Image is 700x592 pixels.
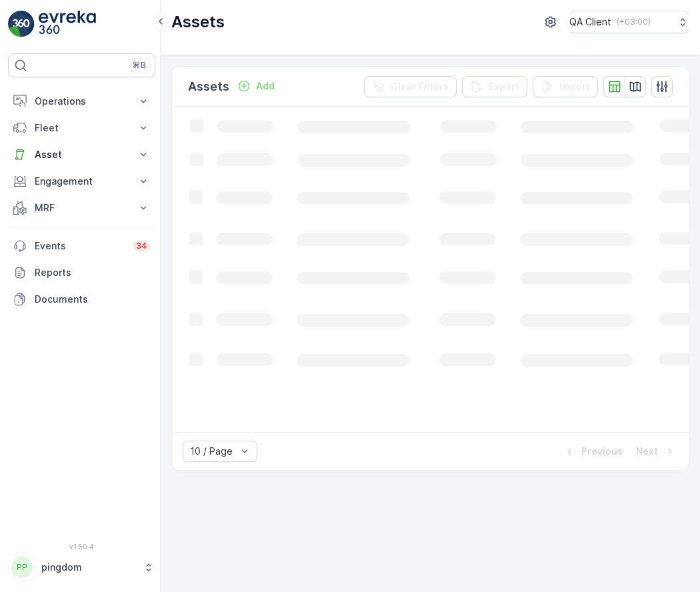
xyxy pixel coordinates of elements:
[39,11,96,37] img: logo_light-DOdMpM7g.png
[581,445,623,458] p: Previous
[391,80,449,93] p: Clear Filters
[133,60,146,71] p: ⌘B
[8,543,155,551] span: v 1.50.4
[35,148,129,161] p: Asset
[569,15,611,29] p: QA Client
[8,11,35,37] img: logo
[41,561,137,574] p: pingdom
[35,293,150,306] p: Documents
[136,241,147,251] p: 34
[8,168,155,195] button: Engagement
[489,80,519,93] p: Export
[35,239,125,253] p: Events
[8,259,155,286] a: Reports
[561,443,624,459] button: Previous
[569,11,689,33] button: QA Client(+03:00)
[8,88,155,115] button: Operations
[35,121,129,135] p: Fleet
[232,78,280,94] button: Add
[364,76,457,97] button: Clear Filters
[35,175,129,188] p: Engagement
[8,233,155,259] a: Events34
[11,557,33,578] div: PP
[559,80,590,93] p: Import
[635,443,678,459] button: Next
[636,445,658,458] p: Next
[8,553,155,581] button: PPpingdom
[533,76,598,97] button: Import
[462,76,527,97] button: Export
[35,201,129,215] p: MRF
[8,195,155,221] button: MRF
[8,115,155,141] button: Fleet
[617,17,651,27] p: ( +03:00 )
[8,141,155,168] button: Asset
[171,11,225,33] p: Assets
[8,286,155,313] a: Documents
[35,95,129,108] p: Operations
[188,77,229,96] p: Assets
[256,79,275,93] p: Add
[35,266,150,279] p: Reports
